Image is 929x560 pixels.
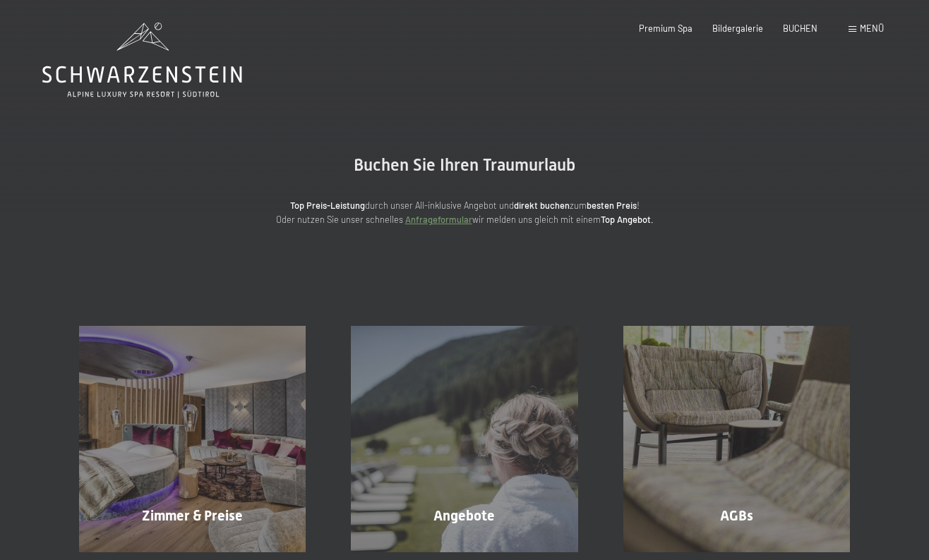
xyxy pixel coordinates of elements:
a: Buchung Zimmer & Preise [56,326,328,552]
strong: Top Angebot. [601,214,654,225]
a: Buchung Angebote [328,326,600,552]
a: Anfrageformular [405,214,472,225]
p: durch unser All-inklusive Angebot und zum ! Oder nutzen Sie unser schnelles wir melden uns gleich... [182,198,747,227]
span: Menü [860,23,884,34]
strong: Top Preis-Leistung [290,200,365,211]
a: Bildergalerie [712,23,763,34]
span: AGBs [720,507,753,524]
span: Buchen Sie Ihren Traumurlaub [354,155,575,175]
a: BUCHEN [783,23,817,34]
a: Buchung AGBs [601,326,873,552]
a: Premium Spa [639,23,693,34]
strong: direkt buchen [514,200,570,211]
span: Zimmer & Preise [142,507,243,524]
span: Angebote [433,507,495,524]
strong: besten Preis [587,200,637,211]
